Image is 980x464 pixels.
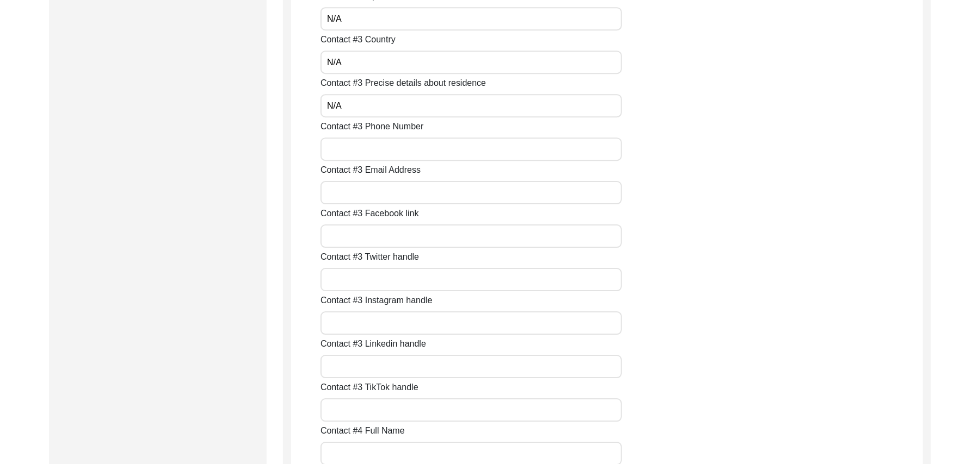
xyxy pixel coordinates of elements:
[320,337,426,350] label: Contact #3 Linkedin handle
[320,164,421,177] label: Contact #3 Email Address
[320,424,405,437] label: Contact #4 Full Name
[320,33,396,46] label: Contact #3 Country
[320,294,432,307] label: Contact #3 Instagram handle
[320,250,419,264] label: Contact #3 Twitter handle
[320,381,418,394] label: Contact #3 TikTok handle
[320,120,423,133] label: Contact #3 Phone Number
[320,207,419,220] label: Contact #3 Facebook link
[320,77,486,90] label: Contact #3 Precise details about residence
